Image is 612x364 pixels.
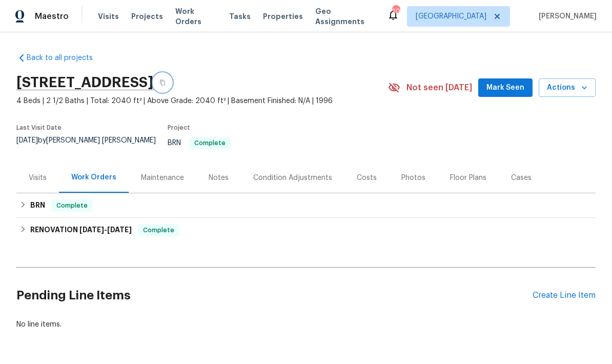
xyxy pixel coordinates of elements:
[79,226,132,233] span: -
[190,140,230,146] span: Complete
[16,218,596,242] div: RENOVATION [DATE]-[DATE]Complete
[30,199,45,212] h6: BRN
[357,173,377,183] div: Costs
[16,96,388,106] span: 4 Beds | 2 1/2 Baths | Total: 2040 ft² | Above Grade: 2040 ft² | Basement Finished: N/A | 1996
[141,173,184,183] div: Maintenance
[35,11,69,22] span: Maestro
[16,319,596,330] div: No line items.
[263,11,303,22] span: Properties
[535,11,597,22] span: [PERSON_NAME]
[168,125,190,131] span: Project
[30,224,132,236] h6: RENOVATION
[209,173,229,183] div: Notes
[511,173,532,183] div: Cases
[153,73,172,92] button: Copy Address
[175,6,217,27] span: Work Orders
[229,13,251,20] span: Tasks
[16,272,533,319] h2: Pending Line Items
[16,137,38,144] span: [DATE]
[139,225,178,235] span: Complete
[79,226,104,233] span: [DATE]
[16,125,62,131] span: Last Visit Date
[52,200,92,211] span: Complete
[71,172,116,183] div: Work Orders
[392,6,399,16] div: 20
[98,11,119,22] span: Visits
[131,11,163,22] span: Projects
[539,78,596,97] button: Actions
[16,137,168,156] div: by [PERSON_NAME] [PERSON_NAME]
[16,193,596,218] div: BRN Complete
[547,82,587,94] span: Actions
[401,173,425,183] div: Photos
[29,173,47,183] div: Visits
[533,291,596,300] div: Create Line Item
[253,173,332,183] div: Condition Adjustments
[406,83,472,93] span: Not seen [DATE]
[107,226,132,233] span: [DATE]
[478,78,533,97] button: Mark Seen
[315,6,375,27] span: Geo Assignments
[168,139,231,147] span: BRN
[416,11,486,22] span: [GEOGRAPHIC_DATA]
[16,53,115,63] a: Back to all projects
[486,82,524,94] span: Mark Seen
[450,173,486,183] div: Floor Plans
